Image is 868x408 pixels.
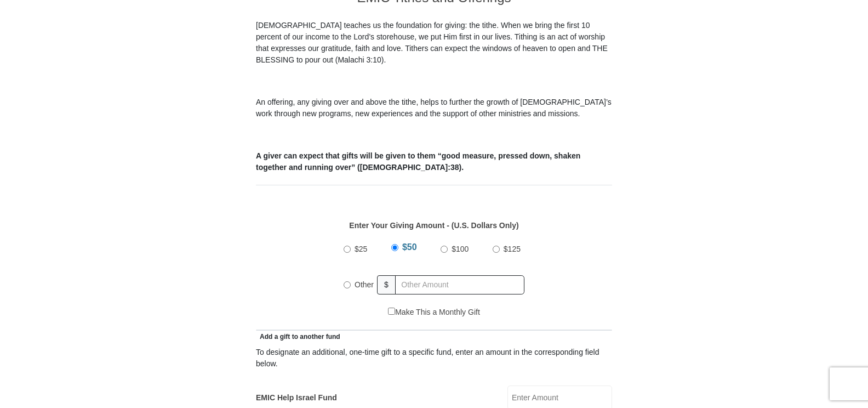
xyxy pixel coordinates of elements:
input: Make This a Monthly Gift [388,308,395,315]
p: [DEMOGRAPHIC_DATA] teaches us the foundation for giving: the tithe. When we bring the first 10 pe... [256,20,612,66]
span: $25 [355,245,367,253]
span: Add a gift to another fund [256,333,340,341]
b: A giver can expect that gifts will be given to them “good measure, pressed down, shaken together ... [256,151,580,172]
label: EMIC Help Israel Fund [256,392,337,404]
span: $50 [402,242,417,252]
strong: Enter Your Giving Amount - (U.S. Dollars Only) [349,221,518,230]
span: Other [355,280,374,289]
input: Other Amount [395,275,524,294]
div: To designate an additional, one-time gift to a specific fund, enter an amount in the correspondin... [256,347,612,370]
span: $ [377,275,396,294]
p: An offering, any giving over and above the tithe, helps to further the growth of [DEMOGRAPHIC_DAT... [256,97,612,120]
span: $125 [504,245,521,253]
span: $100 [452,245,469,253]
label: Make This a Monthly Gift [388,307,480,318]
